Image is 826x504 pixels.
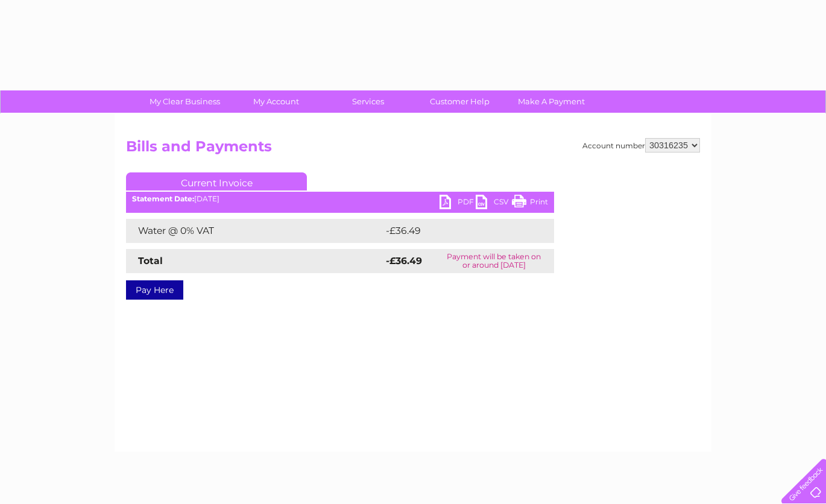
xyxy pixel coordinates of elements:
a: My Account [227,90,326,113]
strong: -£36.49 [386,255,422,266]
a: PDF [440,195,476,212]
a: Pay Here [126,280,183,300]
a: Current Invoice [126,172,307,191]
h2: Bills and Payments [126,138,700,161]
div: Account number [582,138,700,153]
td: Water @ 0% VAT [126,219,383,243]
div: [DATE] [126,195,554,203]
a: My Clear Business [135,90,235,113]
td: Payment will be taken on or around [DATE] [433,249,554,273]
a: Services [318,90,418,113]
td: -£36.49 [383,219,532,243]
a: Print [512,195,548,212]
a: CSV [476,195,512,212]
b: Statement Date: [132,194,194,203]
a: Make A Payment [502,90,601,113]
strong: Total [138,255,163,266]
a: Customer Help [410,90,509,113]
